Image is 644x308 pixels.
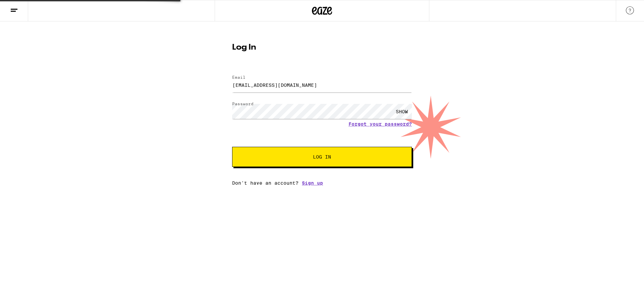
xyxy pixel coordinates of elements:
label: Email [232,75,246,79]
a: Forgot your password? [348,121,412,127]
span: Hi. Need any help? [4,5,48,10]
h1: Log In [232,44,412,52]
div: Don't have an account? [232,180,412,186]
div: SHOW [392,104,412,119]
label: Password [232,102,254,106]
span: Log In [313,155,331,159]
input: Email [232,77,412,93]
button: Log In [232,147,412,167]
a: Sign up [302,180,323,186]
